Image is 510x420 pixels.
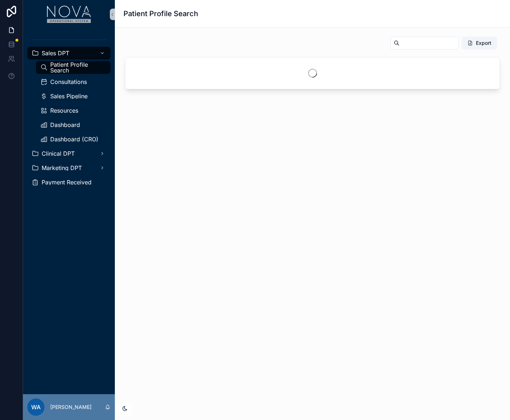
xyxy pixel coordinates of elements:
[36,104,111,117] a: Resources
[50,79,87,85] span: Consultations
[47,6,91,23] img: App logo
[42,165,82,171] span: Marketing DPT
[123,9,198,19] h1: Patient Profile Search
[50,136,98,142] span: Dashboard (CRO)
[36,90,111,103] a: Sales Pipeline
[27,147,111,160] a: Clinical DPT
[42,151,75,156] span: Clinical DPT
[27,176,111,189] a: Payment Received
[42,50,69,56] span: Sales DPT
[31,403,41,411] span: WA
[50,62,103,73] span: Patient Profile Search
[50,93,88,99] span: Sales Pipeline
[36,118,111,131] a: Dashboard
[462,37,497,49] button: Export
[50,108,78,113] span: Resources
[50,404,92,411] p: [PERSON_NAME]
[42,179,92,185] span: Payment Received
[50,122,80,128] span: Dashboard
[27,161,111,174] a: Marketing DPT
[36,133,111,146] a: Dashboard (CRO)
[36,61,111,74] a: Patient Profile Search
[27,47,111,60] a: Sales DPT
[23,29,115,198] div: scrollable content
[36,75,111,88] a: Consultations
